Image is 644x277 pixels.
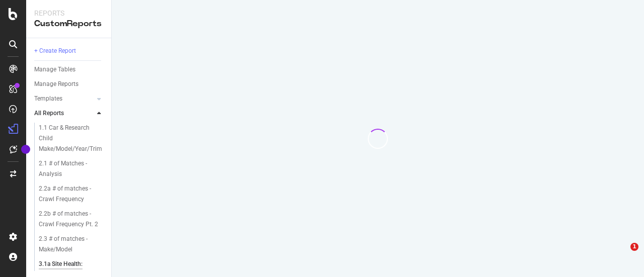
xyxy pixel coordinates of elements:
div: Tooltip anchor [21,145,30,154]
span: 1 [630,243,638,251]
div: Manage Tables [34,64,75,75]
a: 2.2b # of matches - Crawl Frequency Pt. 2 [39,209,104,230]
div: Reports [34,8,103,18]
div: 2.1 # of Matches - Analysis [39,158,96,179]
a: Templates [34,94,94,104]
div: 1.1 Car & Research Child Make/Model/Year/Trim [39,123,102,154]
a: Manage Reports [34,79,104,89]
a: 1.1 Car & Research Child Make/Model/Year/Trim [39,123,104,154]
div: + Create Report [34,46,76,56]
a: 2.3 # of matches - Make/Model [39,234,104,255]
div: CustomReports [34,18,103,30]
a: 2.1 # of Matches - Analysis [39,158,104,179]
a: 2.2a # of matches - Crawl Frequency [39,183,104,205]
iframe: Intercom live chat [610,243,634,267]
div: All Reports [34,108,64,119]
div: Templates [34,94,62,104]
div: Manage Reports [34,79,78,89]
a: + Create Report [34,46,104,56]
div: 2.3 # of matches - Make/Model [39,234,97,255]
div: 2.2a # of matches - Crawl Frequency [39,183,98,205]
a: Manage Tables [34,64,104,75]
a: All Reports [34,108,94,119]
div: 2.2b # of matches - Crawl Frequency Pt. 2 [39,209,99,230]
